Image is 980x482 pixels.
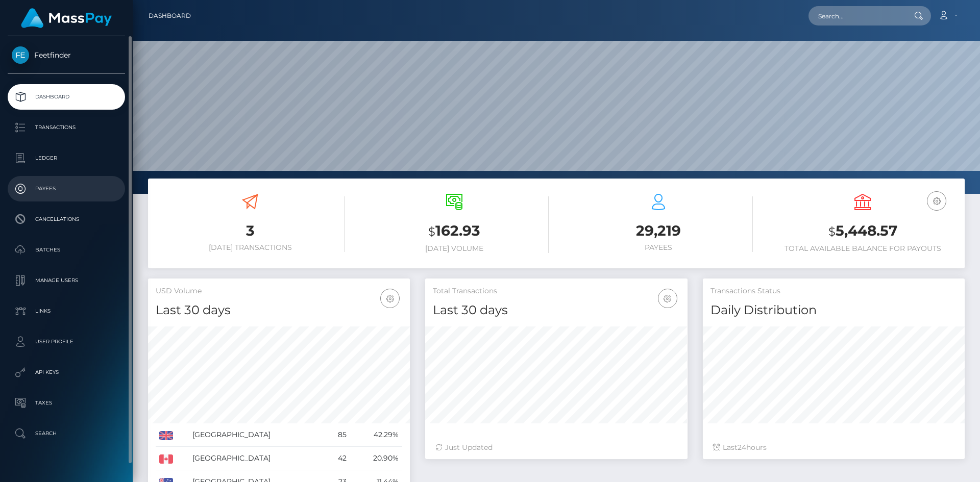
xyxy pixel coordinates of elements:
img: GB.png [159,431,173,440]
td: 85 [325,423,350,447]
h6: Total Available Balance for Payouts [768,244,957,253]
td: 42.29% [350,423,402,447]
h6: [DATE] Transactions [156,243,345,252]
td: 20.90% [350,447,402,470]
p: Payees [12,181,121,196]
a: Dashboard [8,84,125,110]
small: $ [828,224,836,239]
p: Search [12,426,121,441]
a: Payees [8,176,125,201]
span: 24 [738,443,746,452]
h5: USD Volume [156,286,402,296]
a: Ledger [8,145,125,171]
a: Dashboard [149,5,191,27]
td: [GEOGRAPHIC_DATA] [189,423,325,447]
a: API Keys [8,360,125,385]
h6: [DATE] Volume [360,244,549,253]
p: Manage Users [12,273,121,288]
input: Search... [808,6,904,26]
p: Links [12,303,121,319]
h3: 3 [156,221,345,241]
img: CA.png [159,454,173,464]
p: User Profile [12,334,121,349]
h4: Daily Distribution [710,301,957,319]
img: Feetfinder [12,46,29,64]
a: Links [8,298,125,324]
a: Search [8,421,125,446]
h3: 29,219 [564,221,753,241]
p: Dashboard [12,89,121,105]
div: Just Updated [435,442,677,453]
h6: Payees [564,243,753,252]
img: MassPay Logo [21,8,112,28]
h4: Last 30 days [433,301,679,319]
h3: 5,448.57 [768,221,957,242]
h3: 162.93 [360,221,549,242]
a: Cancellations [8,207,125,232]
p: Batches [12,242,121,258]
p: Cancellations [12,212,121,227]
p: Transactions [12,120,121,135]
a: Manage Users [8,268,125,293]
td: [GEOGRAPHIC_DATA] [189,447,325,470]
a: Taxes [8,390,125,416]
h5: Transactions Status [710,286,957,296]
p: API Keys [12,365,121,380]
a: User Profile [8,329,125,354]
p: Taxes [12,395,121,411]
h5: Total Transactions [433,286,679,296]
td: 42 [325,447,350,470]
a: Batches [8,237,125,263]
a: Transactions [8,115,125,140]
div: Last hours [713,442,954,453]
p: Ledger [12,150,121,166]
span: Feetfinder [8,50,125,60]
small: $ [428,224,435,239]
h4: Last 30 days [156,301,402,319]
